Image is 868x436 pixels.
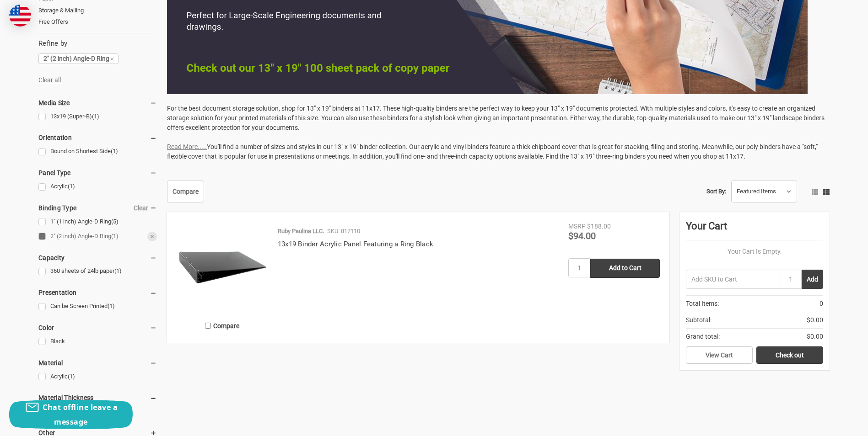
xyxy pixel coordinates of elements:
[38,145,157,158] a: Bound on Shortest Side
[686,346,753,364] a: View Cart
[568,222,586,231] div: MSRP
[9,5,31,27] img: duty and tax information for United States
[38,132,157,143] h5: Orientation
[278,227,324,236] p: Ruby Paulina LLC.
[807,332,823,341] span: $0.00
[38,322,157,333] h5: Color
[38,392,157,403] h5: Material Thickness
[111,148,118,154] span: (1)
[38,335,157,348] a: Black
[111,233,119,239] span: (1)
[38,76,61,84] a: Clear all
[38,97,157,108] h5: Media Size
[686,247,823,256] p: Your Cart Is Empty.
[38,53,119,64] a: 2" (2 inch) Angle-D Ring
[38,181,157,193] a: Acrylic
[38,111,157,123] a: 13x19 (Super-B)
[114,267,122,274] span: (1)
[167,143,818,160] span: You'll find a number of sizes and styles in our 13" x 19" binder collection. Our acrylic and viny...
[38,265,157,277] a: 360 sheets of 24lb paper
[167,105,825,131] span: For the best document storage solution, shop for 13" x 19" binders at 11x17. These high-quality b...
[177,318,268,333] label: Compare
[686,299,719,308] span: Total Items:
[568,230,596,241] span: $94.00
[327,227,360,236] p: SKU: 817110
[587,223,611,230] span: $188.00
[38,38,157,49] h5: Refine by
[590,259,660,278] input: Add to Cart
[38,252,157,263] h5: Capacity
[108,303,115,309] span: (1)
[38,371,157,383] a: Acrylic
[111,218,119,225] span: (5)
[807,315,823,325] span: $0.00
[38,216,157,228] a: 1" (1 inch) Angle-D Ring
[68,183,75,190] span: (1)
[686,332,720,341] span: Grand total:
[167,143,207,150] a: Read More.....
[686,315,712,325] span: Subtotal:
[38,167,157,178] h5: Panel Type
[134,204,148,212] a: Clear
[706,185,726,198] label: Sort By:
[43,402,118,427] span: Chat offline leave a message
[686,270,780,289] input: Add SKU to Cart
[167,181,204,202] a: Compare
[38,287,157,298] h5: Presentation
[793,411,868,436] iframe: Google Customer Reviews
[38,357,157,368] h5: Material
[38,202,157,213] h5: Binding Type
[68,373,75,380] span: (1)
[802,270,823,289] button: Add
[38,16,157,28] a: Free Offers
[38,300,157,313] a: Can be Screen Printed
[278,240,433,248] a: 13x19 Binder Acrylic Panel Featuring a Ring Black
[177,222,268,313] img: 13x19 Binder Acrylic Panel Featuring a Ring Black
[38,5,157,16] a: Storage & Mailing
[92,113,99,120] span: (1)
[819,299,823,308] span: 0
[9,400,133,429] button: Chat offline leave a message
[686,218,823,240] div: Your Cart
[38,230,157,243] a: 2" (2 inch) Angle-D Ring
[205,323,211,329] input: Compare
[756,346,823,364] a: Check out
